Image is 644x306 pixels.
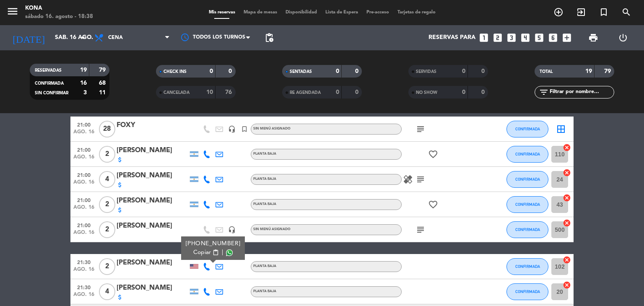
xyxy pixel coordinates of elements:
span: SIN CONFIRMAR [35,91,68,95]
strong: 19 [80,67,87,73]
strong: 79 [604,68,613,74]
div: [PERSON_NAME] [117,283,188,293]
i: subject [415,174,426,184]
strong: 19 [585,68,592,74]
i: add_box [561,32,572,43]
i: arrow_drop_down [78,33,88,43]
span: pending_actions [264,33,274,43]
div: Kona [25,4,93,13]
span: 21:00 [73,145,94,154]
button: CONFIRMADA [506,258,548,275]
span: SENTADAS [290,70,312,74]
i: cancel [563,143,571,152]
span: 4 [99,171,115,188]
span: Tarjetas de regalo [393,10,440,15]
i: filter_list [539,87,549,97]
button: Copiarcontent_paste [193,248,219,257]
span: ago. 16 [73,205,94,214]
span: 28 [99,121,115,137]
span: 4 [99,283,115,300]
div: [PHONE_NUMBER] [186,239,241,248]
span: PLANTA BAJA [253,152,276,156]
i: menu [6,5,19,18]
i: attach_money [117,182,123,188]
i: subject [415,124,426,134]
i: headset_mic [228,226,236,233]
i: cancel [563,194,571,202]
span: 21:00 [73,119,94,129]
strong: 3 [83,90,87,96]
div: [PERSON_NAME] [117,220,188,231]
i: favorite_border [428,149,438,159]
i: exit_to_app [576,7,586,17]
i: attach_money [117,294,123,301]
i: border_all [556,124,566,134]
div: [PERSON_NAME] [117,257,188,268]
span: print [588,33,598,43]
span: PLANTA BAJA [253,177,276,181]
i: subject [415,225,426,235]
span: 21:00 [73,170,94,179]
strong: 0 [462,68,465,74]
span: 21:00 [73,195,94,205]
i: healing [403,174,413,184]
strong: 0 [481,68,486,74]
i: attach_money [117,156,123,163]
strong: 76 [225,89,234,95]
strong: 0 [355,89,360,95]
span: Cena [108,35,123,41]
div: [PERSON_NAME] [117,195,188,206]
span: CONFIRMADA [515,177,540,182]
strong: 0 [481,89,486,95]
i: looks_4 [520,32,531,43]
i: cancel [563,219,571,227]
span: CONFIRMADA [515,202,540,207]
i: [DATE] [6,29,51,47]
i: looks_two [492,32,503,43]
span: Reservas para [428,34,475,41]
span: CONFIRMADA [515,227,540,232]
span: CONFIRMADA [515,152,540,156]
button: CONFIRMADA [506,121,548,137]
span: RESERVADAS [35,68,62,73]
strong: 0 [229,68,234,74]
span: 2 [99,221,115,238]
button: CONFIRMADA [506,146,548,163]
span: Lista de Espera [321,10,362,15]
strong: 10 [206,89,213,95]
span: 21:00 [73,220,94,230]
span: 2 [99,258,115,275]
span: CANCELADA [164,91,190,95]
strong: 0 [355,68,360,74]
span: Mapa de mesas [239,10,281,15]
i: cancel [563,169,571,177]
span: Pre-acceso [362,10,393,15]
i: headset_mic [228,125,236,133]
span: 21:30 [73,282,94,292]
i: turned_in_not [599,7,609,17]
div: FOXY [117,120,188,131]
strong: 0 [336,89,339,95]
i: favorite_border [428,200,438,210]
div: sábado 16. agosto - 18:38 [25,13,93,21]
strong: 16 [80,80,87,86]
button: CONFIRMADA [506,283,548,300]
span: 2 [99,196,115,213]
button: CONFIRMADA [506,196,548,213]
span: 21:30 [73,257,94,267]
button: CONFIRMADA [506,221,548,238]
strong: 68 [99,80,107,86]
i: search [621,7,631,17]
i: looks_3 [506,32,517,43]
i: attach_money [117,207,123,213]
span: Sin menú asignado [253,127,291,130]
span: PLANTA BAJA [253,265,276,268]
span: PLANTA BAJA [253,202,276,206]
div: [PERSON_NAME] [117,170,188,181]
strong: 79 [99,67,107,73]
span: ago. 16 [73,230,94,239]
span: Sin menú asignado [253,228,291,231]
span: CONFIRMADA [515,264,540,269]
span: PLANTA BAJA [253,290,276,293]
span: content_paste [213,249,219,256]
